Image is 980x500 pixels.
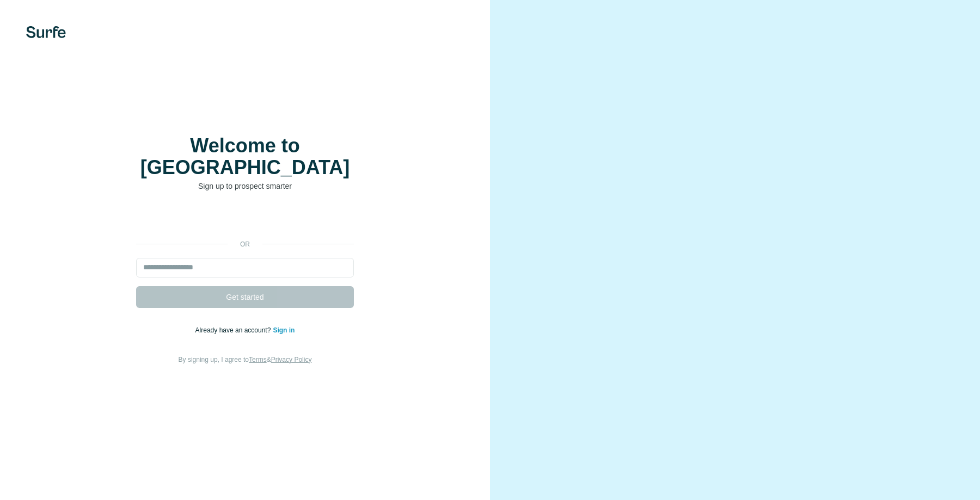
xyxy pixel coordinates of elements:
[195,326,273,334] span: Already have an account?
[228,239,262,249] p: or
[179,356,312,363] span: By signing up, I agree to &
[271,356,312,363] a: Privacy Policy
[131,208,359,232] iframe: Sign in with Google Button
[136,135,354,178] h1: Welcome to [GEOGRAPHIC_DATA]
[249,356,267,363] a: Terms
[273,326,295,334] a: Sign in
[136,181,354,192] p: Sign up to prospect smarter
[26,26,66,38] img: Surfe's logo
